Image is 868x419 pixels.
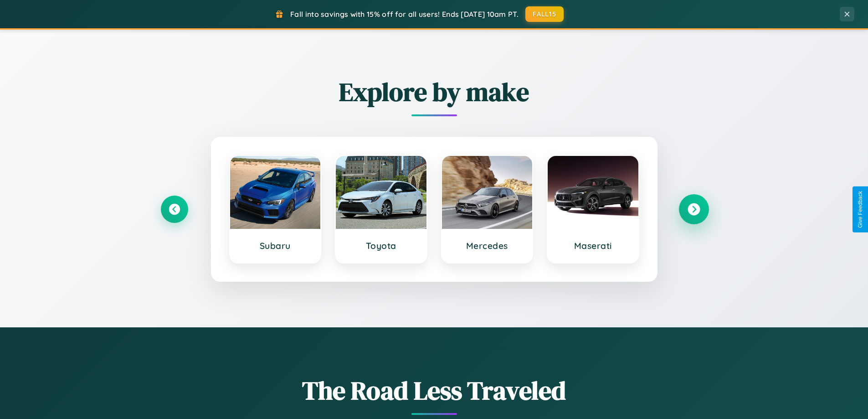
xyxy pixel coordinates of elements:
[557,240,629,251] h3: Maserati
[345,240,417,251] h3: Toyota
[290,10,519,19] span: Fall into savings with 15% off for all users! Ends [DATE] 10am PT.
[239,240,312,251] h3: Subaru
[857,191,863,228] div: Give Feedback
[525,6,564,22] button: FALL15
[161,373,708,408] h1: The Road Less Traveled
[451,240,524,251] h3: Mercedes
[161,74,708,109] h2: Explore by make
